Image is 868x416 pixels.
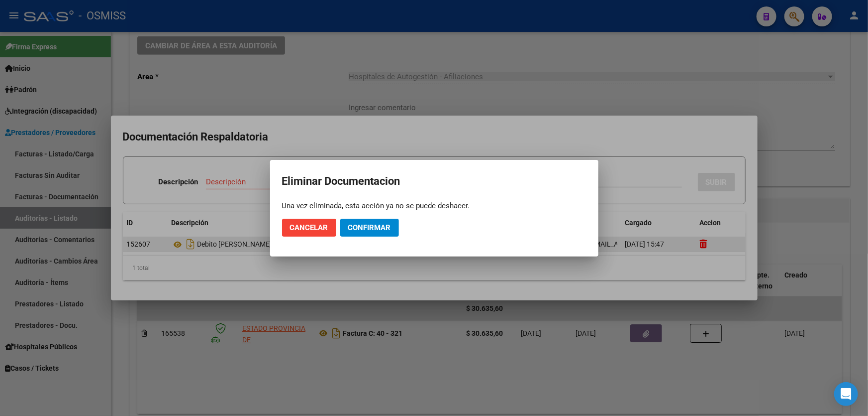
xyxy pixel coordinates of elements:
span: Confirmar [348,223,391,232]
button: Confirmar [340,219,399,237]
span: Cancelar [290,223,328,232]
div: Una vez eliminada, esta acción ya no se puede deshacer. [282,201,586,211]
button: Cancelar [282,219,336,237]
h2: Eliminar Documentacion [282,172,586,191]
div: Open Intercom Messenger [834,382,858,406]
